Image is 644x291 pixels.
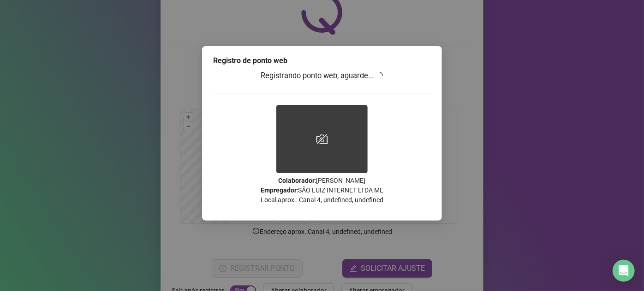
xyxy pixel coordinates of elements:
div: Registro de ponto web [213,55,431,66]
div: Open Intercom Messenger [613,260,635,282]
span: loading [376,72,383,79]
strong: Colaborador [279,177,315,184]
p: : [PERSON_NAME] : SÃO LUIZ INTERNET LTDA ME Local aprox.: Canal 4, undefined, undefined [213,176,431,205]
h3: Registrando ponto web, aguarde... [213,70,431,82]
img: Z [276,105,368,173]
strong: Empregador [261,186,297,194]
